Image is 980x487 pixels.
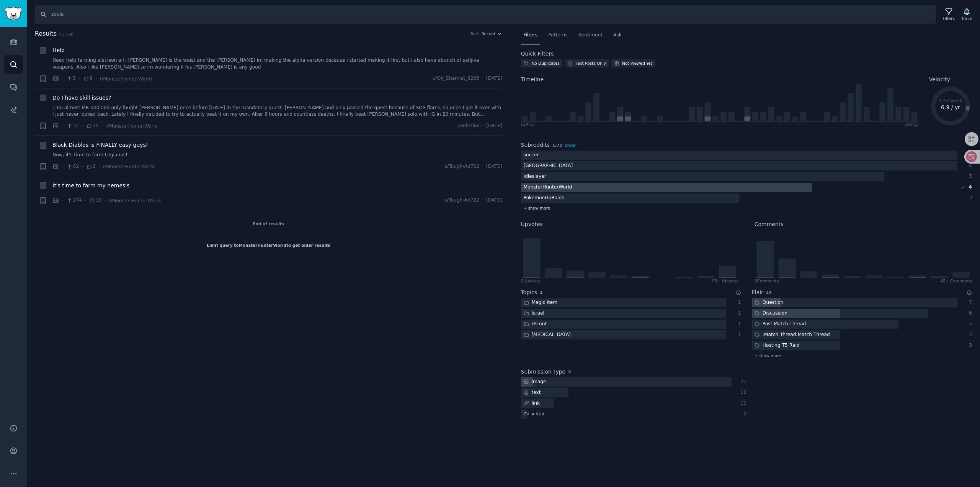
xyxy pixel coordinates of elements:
div: MonsterHunterWorld [521,183,575,192]
span: Patterns [548,32,567,39]
div: Post Match Thread [752,320,809,329]
div: 3 [965,342,972,349]
span: u/Ok_Chemist_9265 [433,75,479,82]
span: · [482,75,483,82]
span: 4 / 100 [59,32,73,37]
span: 2 [86,163,96,170]
span: · [78,75,80,83]
div: 11 [740,400,746,407]
span: 62 [66,163,79,170]
h2: Topics [521,289,537,297]
span: [DATE] [486,75,502,82]
a: Do I have skill issues? [52,94,111,102]
span: u/Adezius [457,123,479,130]
div: 3 [965,331,972,338]
span: · [482,163,483,170]
span: · [82,122,83,130]
text: 6.9 / yr [941,104,960,110]
a: Need help farming alatreon all i [PERSON_NAME] is the waist and the [PERSON_NAME] im making the a... [52,57,502,71]
span: Results [35,29,57,39]
div: 1 [734,299,741,306]
span: · [62,197,64,205]
span: + show more [755,353,781,358]
div: 6 [965,162,972,169]
span: · [62,75,64,83]
span: clear [565,143,576,148]
text: 3.3 / week [939,98,962,103]
div: :Match_thread:Match Thread [752,330,833,340]
div: [GEOGRAPHIC_DATA] [521,161,576,171]
span: · [62,162,64,171]
div: video [521,409,547,419]
input: Search Keyword [35,5,936,24]
div: 45+ Comments [941,278,972,284]
span: 1 / 73 [552,143,562,148]
div: 5 [965,321,972,328]
div: Sort [470,31,479,36]
span: · [98,162,100,171]
div: link [521,398,543,408]
span: r/MonsterHunterWorld [109,198,161,203]
span: · [85,197,86,205]
div: Text Posts Only [576,61,606,66]
span: r/MonsterHunterWorld [106,123,158,129]
span: [DATE] [486,163,502,170]
div: Filters [943,16,955,21]
span: Filters [524,32,538,39]
span: u/Tough-Ad722 [444,163,480,170]
span: [DATE] [486,123,502,130]
span: + show more [524,205,550,211]
a: Help [52,46,65,54]
div: 1 [734,310,741,317]
div: 2 [740,411,746,418]
a: I am almost MR 500 and only fought [PERSON_NAME] once before [DATE] in the mandatory quest. [PERS... [52,105,502,118]
div: idleslayer [521,172,549,182]
div: End of results [35,210,502,237]
img: GummySearch logo [5,7,22,20]
span: 4 [540,290,542,295]
span: · [482,197,483,204]
span: 43 [766,290,772,295]
div: 16 [740,389,746,396]
div: Magic item [521,298,560,308]
h2: Subreddits [521,141,550,149]
div: PokemonGoRaids [521,193,567,203]
span: 35 [86,123,99,130]
span: 4 [568,369,571,374]
div: 0 Upvote s [521,278,540,284]
span: · [95,75,97,83]
div: 3 [965,195,972,202]
span: · [101,122,103,130]
span: 19 [89,197,101,204]
span: 274 [66,197,82,204]
div: Track [962,16,972,21]
span: · [82,162,83,171]
div: Discussion [752,309,790,318]
span: r/MonsterHunterWorld [103,164,155,169]
a: Now, it's time to farm Legianas! [52,152,502,159]
a: Black Diablos is FINALLY easy guys! [52,141,148,149]
span: [DATE] [486,197,502,204]
span: r/MonsterHunterWorld [100,76,152,82]
h2: Flair [752,289,763,297]
div: 1 [734,321,741,328]
div: Not Viewed Yet [622,61,652,66]
div: soccer [521,151,542,160]
div: 1 [734,331,741,338]
div: Question [752,298,786,308]
div: 6 [965,310,972,317]
button: Track [959,7,975,23]
button: Recent [482,31,502,36]
h2: Submission Type [521,368,566,376]
span: 8 [83,75,93,82]
h2: Upvotes [521,220,543,228]
span: 32 [66,123,79,130]
span: Ask [613,32,622,39]
span: · [104,197,106,205]
a: It's time to farm my nemesis [52,182,130,190]
div: [DATE] [521,121,535,127]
